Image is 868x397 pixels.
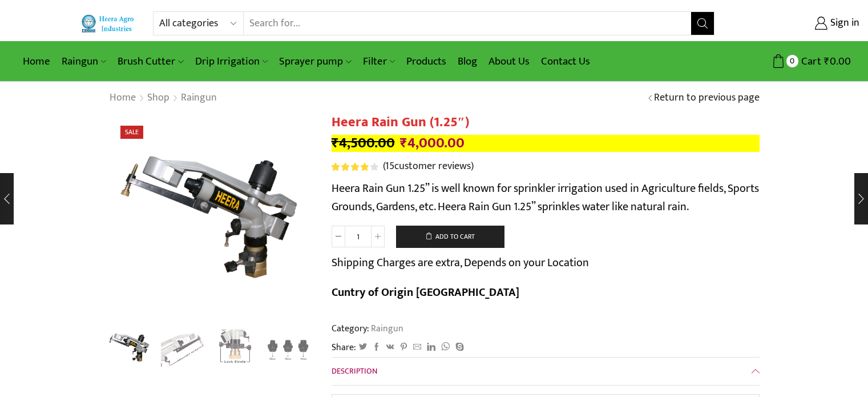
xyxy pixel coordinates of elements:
[332,341,356,354] span: Share:
[786,55,798,67] span: 0
[147,91,170,106] a: Shop
[180,91,217,106] a: Raingun
[332,179,760,216] p: Heera Rain Gun 1.25” is well known for sprinkler irrigation used in Agriculture fields, Sports Gr...
[798,54,821,69] span: Cart
[56,48,112,75] a: Raingun
[112,48,189,75] a: Brush Cutter
[827,16,859,31] span: Sign in
[109,91,136,106] a: Home
[483,48,535,75] a: About Us
[109,114,314,320] div: 1 / 4
[332,358,760,385] a: Description
[109,91,217,106] nav: Breadcrumb
[332,131,339,155] span: ₹
[824,53,851,70] bdi: 0.00
[332,163,369,171] span: Rated out of 5 based on customer ratings
[383,159,474,174] a: (15customer reviews)
[120,126,143,139] span: Sale
[244,12,692,35] input: Search for...
[535,48,596,75] a: Contact Us
[273,48,357,75] a: Sprayer pump
[332,322,403,335] span: Category:
[726,51,851,72] a: 0 Cart ₹0.00
[159,326,206,371] li: 2 / 4
[264,326,312,371] li: 4 / 4
[264,326,312,373] img: Rain Gun Nozzle
[332,114,760,131] h1: Heera Rain Gun (1.25″)
[106,324,154,371] img: Heera Raingun 1.50
[332,163,380,171] span: 15
[400,131,465,155] bdi: 4,000.00
[106,326,154,371] li: 1 / 4
[357,48,401,75] a: Filter
[345,226,371,247] input: Product quantity
[332,283,519,302] b: Cuntry of Origin [GEOGRAPHIC_DATA]
[212,326,259,373] a: Adjestmen
[332,163,378,171] div: Rated 4.00 out of 5
[109,114,314,320] img: Heera Raingun 1.50
[332,254,589,272] p: Shipping Charges are extra, Depends on your Location
[385,158,394,175] span: 15
[654,91,760,106] a: Return to previous page
[332,131,395,155] bdi: 4,500.00
[212,326,259,371] li: 3 / 4
[189,48,273,75] a: Drip Irrigation
[452,48,483,75] a: Blog
[401,48,452,75] a: Products
[691,12,714,35] button: Search button
[369,321,403,336] a: Raingun
[332,364,377,378] span: Description
[396,226,504,248] button: Add to cart
[732,13,859,34] a: Sign in
[824,53,830,70] span: ₹
[159,326,206,373] a: outlet-screw
[17,48,56,75] a: Home
[400,131,407,155] span: ₹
